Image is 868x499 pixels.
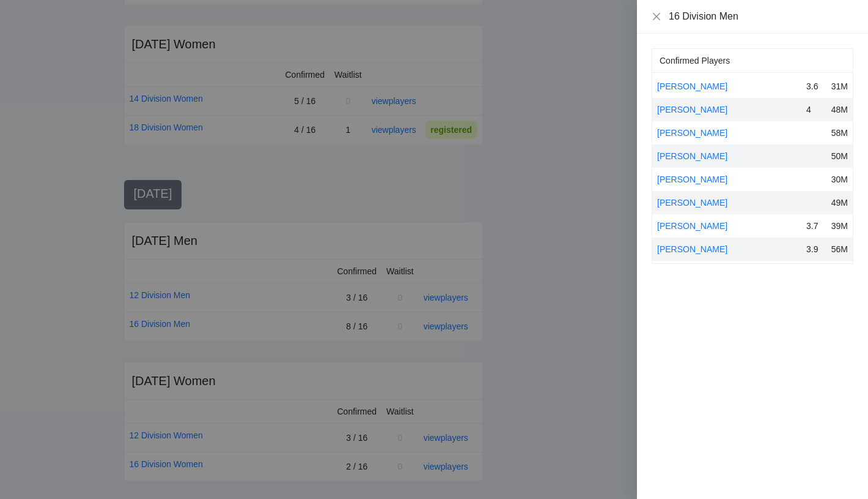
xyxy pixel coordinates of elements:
[829,80,848,93] div: 31M
[657,105,727,114] a: [PERSON_NAME]
[806,219,825,233] div: 3.7
[829,149,848,163] div: 50M
[657,81,727,91] a: [PERSON_NAME]
[829,173,848,186] div: 30M
[657,244,727,254] a: [PERSON_NAME]
[829,196,848,209] div: 49M
[657,198,727,208] a: [PERSON_NAME]
[652,12,661,22] button: Close
[829,219,848,233] div: 39M
[657,128,727,138] a: [PERSON_NAME]
[806,242,825,256] div: 3.9
[669,10,853,23] div: 16 Division Men
[829,242,848,256] div: 56M
[829,103,848,116] div: 48M
[657,221,727,231] a: [PERSON_NAME]
[660,49,845,72] div: Confirmed Players
[806,103,825,116] div: 4
[806,80,825,93] div: 3.6
[657,174,727,184] a: [PERSON_NAME]
[829,126,848,140] div: 58M
[657,151,727,161] a: [PERSON_NAME]
[652,12,661,21] span: close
